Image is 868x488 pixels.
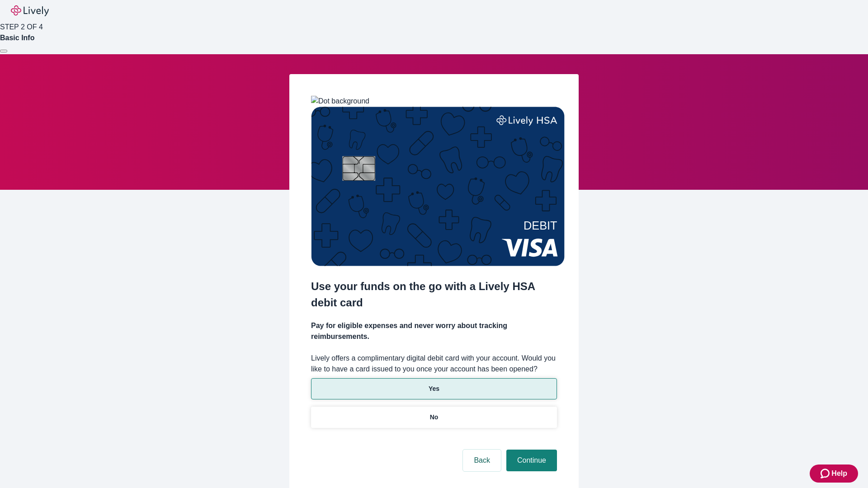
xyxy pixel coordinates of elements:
[311,320,557,342] h4: Pay for eligible expenses and never worry about tracking reimbursements.
[430,413,439,422] p: No
[311,407,557,428] button: No
[311,96,369,107] img: Dot background
[831,468,847,479] span: Help
[11,5,49,16] img: Lively
[311,278,557,311] h2: Use your funds on the go with a Lively HSA debit card
[506,450,557,471] button: Continue
[810,465,858,483] button: Zendesk support iconHelp
[311,107,565,266] img: Debit card
[429,384,439,394] p: Yes
[311,378,557,399] button: Yes
[821,468,831,479] svg: Zendesk support icon
[463,450,501,471] button: Back
[311,353,557,375] label: Lively offers a complimentary digital debit card with your account. Would you like to have a card...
